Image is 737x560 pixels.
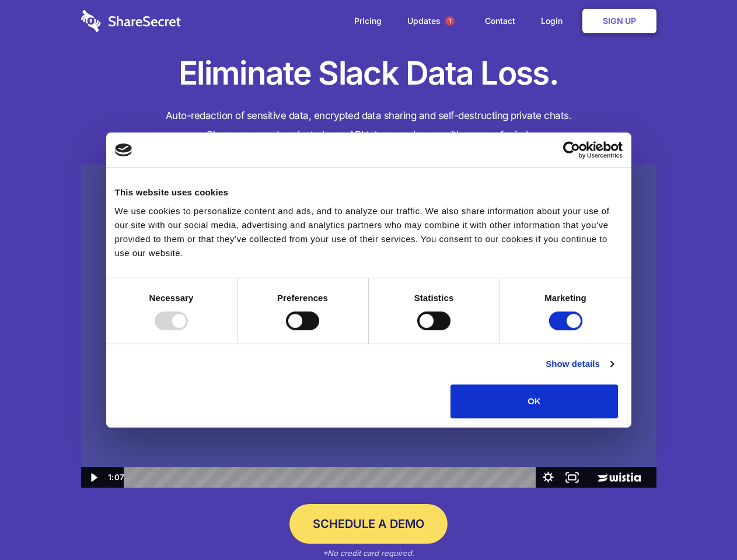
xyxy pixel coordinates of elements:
[133,467,530,488] div: Playbar
[81,10,181,32] img: logo-wordmark-white-trans-d4663122ce5f474addd5e946df7df03e33cb6a1c49d2221995e7729f52c070b2.svg
[536,467,560,488] button: Show settings menu
[414,293,454,303] strong: Statistics
[584,467,656,488] a: Wistia Logo -- Learn More
[679,502,723,546] iframe: Drift Widget Chat Controller
[343,3,393,39] a: Pricing
[81,106,656,145] h4: Auto-redaction of sensitive data, encrypted data sharing and self-destructing private chats. Shar...
[582,9,656,33] a: Sign Up
[81,52,656,94] h1: Eliminate Slack Data Loss.
[289,504,448,544] a: Schedule a Demo
[149,293,194,303] strong: Necessary
[115,185,623,199] div: This website uses cookies
[473,3,527,39] a: Contact
[544,293,586,303] strong: Marketing
[560,467,584,488] button: Fullscreen
[115,143,132,156] img: logo
[81,164,656,488] img: Sharesecret
[445,16,455,26] span: 1
[450,384,618,418] button: OK
[521,141,623,159] a: Usercentrics Cookiebot - opens in a new window
[277,293,328,303] strong: Preferences
[546,357,613,371] a: Show details
[81,467,105,488] button: Play Video
[529,3,580,39] a: Login
[323,548,414,558] em: *No credit card required.
[115,204,623,260] div: We use cookies to personalize content and ads, and to analyze our traffic. We also share informat...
